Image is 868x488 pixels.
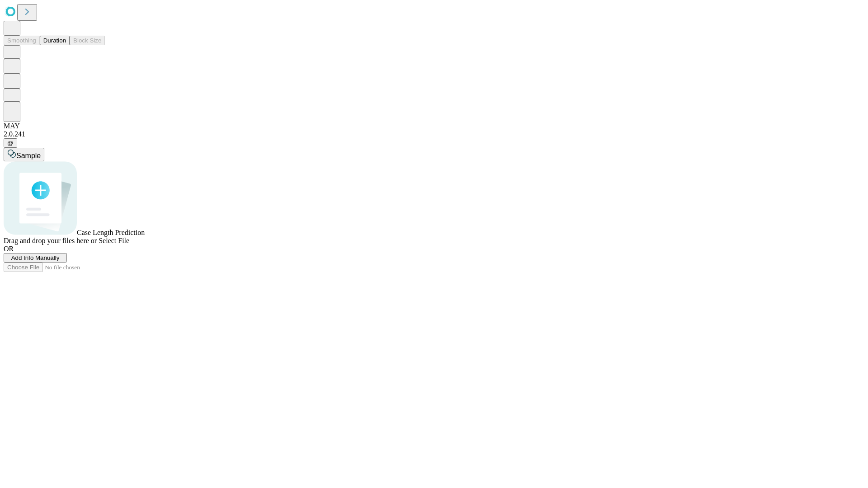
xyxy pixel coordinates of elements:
[4,122,864,130] div: MAY
[4,130,864,138] div: 2.0.241
[16,152,41,160] span: Sample
[70,36,105,45] button: Block Size
[7,140,14,146] span: @
[4,36,40,45] button: Smoothing
[4,148,44,161] button: Sample
[4,237,97,244] span: Drag and drop your files here or
[77,229,145,236] span: Case Length Prediction
[4,253,67,263] button: Add Info Manually
[4,245,14,253] span: OR
[99,237,129,244] span: Select File
[4,138,17,148] button: @
[40,36,70,45] button: Duration
[11,254,60,261] span: Add Info Manually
